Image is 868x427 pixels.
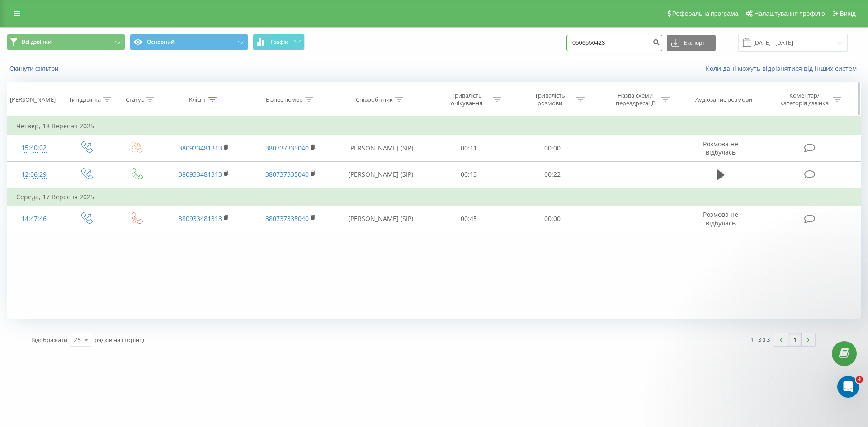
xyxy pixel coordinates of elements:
[94,336,144,344] span: рядків на сторінці
[126,96,144,103] div: Статус
[7,65,63,73] button: Скинути фільтри
[16,210,52,228] div: 14:47:46
[22,38,52,46] span: Всі дзвінки
[265,214,309,223] a: 380737335040
[510,206,594,232] td: 00:00
[179,214,222,223] a: 380933481313
[270,39,288,45] span: Графік
[10,96,56,103] div: [PERSON_NAME]
[179,144,222,152] a: 380933481313
[706,64,861,73] a: Коли дані можуть відрізнятися вiд інших систем
[750,335,770,344] div: 1 - 3 з 3
[443,92,491,107] div: Тривалість очікування
[526,92,574,107] div: Тривалість розмови
[856,376,863,383] span: 4
[74,335,81,344] div: 25
[427,135,510,161] td: 00:11
[566,35,662,51] input: Пошук за номером
[179,170,222,178] a: 380933481313
[788,333,802,346] a: 1
[7,188,861,206] td: Середа, 17 Вересня 2025
[7,117,861,135] td: Четвер, 18 Вересня 2025
[266,96,303,103] div: Бізнес номер
[253,34,305,50] button: Графік
[189,96,206,103] div: Клієнт
[672,10,739,17] span: Реферальна програма
[667,35,716,51] button: Експорт
[69,96,101,103] div: Тип дзвінка
[265,144,309,152] a: 380737335040
[31,336,67,344] span: Відображати
[16,139,52,157] div: 15:40:02
[265,170,309,178] a: 380737335040
[754,10,825,17] span: Налаштування профілю
[778,92,831,107] div: Коментар/категорія дзвінка
[510,135,594,161] td: 00:00
[334,161,427,188] td: [PERSON_NAME] (SIP)
[16,166,52,183] div: 12:06:29
[356,96,393,103] div: Співробітник
[611,92,659,107] div: Назва схеми переадресації
[130,34,248,50] button: Основний
[510,161,594,188] td: 00:22
[7,34,125,50] button: Всі дзвінки
[837,376,859,398] iframe: Intercom live chat
[695,96,752,103] div: Аудіозапис розмови
[703,210,738,227] span: Розмова не відбулась
[334,206,427,232] td: [PERSON_NAME] (SIP)
[703,140,738,156] span: Розмова не відбулась
[334,135,427,161] td: [PERSON_NAME] (SIP)
[840,10,856,17] span: Вихід
[427,161,510,188] td: 00:13
[427,206,510,232] td: 00:45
